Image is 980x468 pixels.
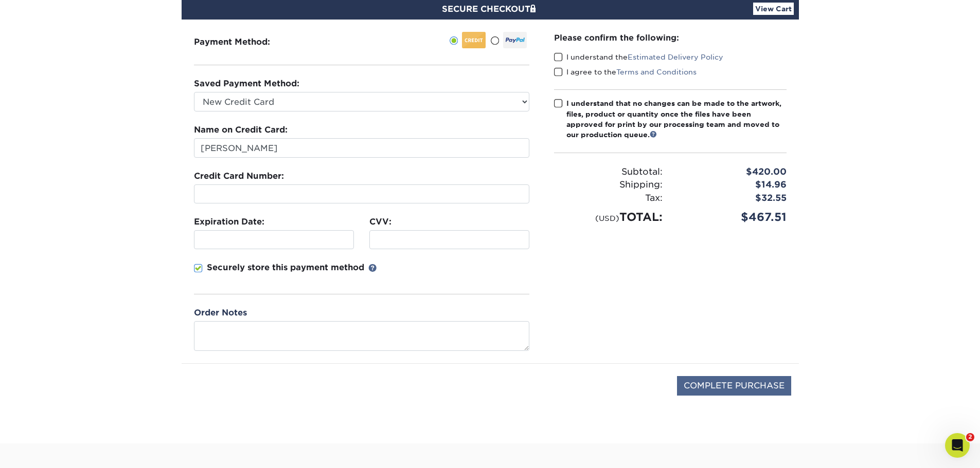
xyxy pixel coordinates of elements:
div: Tax: [546,192,670,205]
label: Saved Payment Method: [194,78,299,90]
label: CVV: [369,216,391,228]
input: First & Last Name [194,138,529,158]
label: Expiration Date: [194,216,264,228]
label: Name on Credit Card: [194,124,288,136]
small: (USD) [595,214,619,222]
h3: Payment Method: [194,37,295,47]
div: $420.00 [670,165,794,179]
label: I understand the [554,52,723,62]
label: I agree to the [554,67,697,77]
div: $467.51 [670,209,794,226]
p: Securely store this payment method [207,261,364,274]
label: Credit Card Number: [194,170,284,182]
div: Please confirm the following: [554,32,787,44]
label: Order Notes [194,307,247,319]
a: View Cart [753,3,794,15]
div: Subtotal: [546,165,670,179]
a: Terms and Conditions [616,68,697,76]
div: TOTAL: [546,209,670,226]
iframe: Intercom live chat [945,433,970,458]
span: 2 [966,433,974,441]
iframe: Secure CVC input frame [374,235,525,245]
a: Estimated Delivery Policy [628,53,723,61]
input: COMPLETE PURCHASE [677,376,791,396]
div: $32.55 [670,192,794,205]
div: I understand that no changes can be made to the artwork, files, product or quantity once the file... [566,98,787,140]
img: DigiCert Secured Site Seal [189,376,241,406]
iframe: Secure expiration date input frame [199,235,349,245]
span: SECURE CHECKOUT [442,4,539,14]
div: $14.96 [670,178,794,192]
iframe: Secure card number input frame [199,189,525,199]
div: Shipping: [546,178,670,192]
